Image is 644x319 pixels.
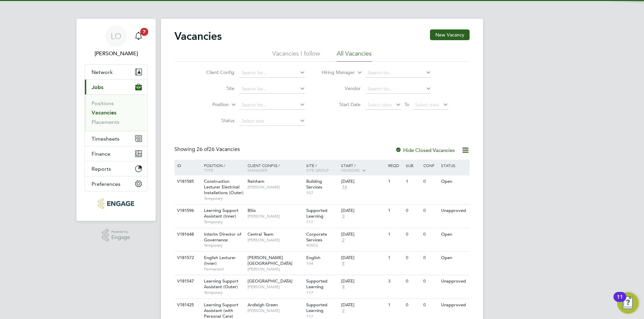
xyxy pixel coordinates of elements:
[306,302,327,313] span: Supported Learning
[341,302,385,308] div: [DATE]
[404,175,422,188] div: 1
[239,116,305,126] input: Select one
[204,243,244,248] span: Temporary
[306,261,338,266] span: 104
[617,297,623,306] div: 11
[239,100,305,110] input: Search for...
[316,69,355,76] label: Hiring Manager
[248,237,303,243] span: [PERSON_NAME]
[386,275,404,288] div: 3
[306,278,327,290] span: Supported Learning
[248,231,273,237] span: Central Team
[196,85,234,91] label: Site
[341,284,345,290] span: 4
[92,166,111,172] span: Reports
[248,284,303,290] span: [PERSON_NAME]
[248,255,292,266] span: [PERSON_NAME][GEOGRAPHIC_DATA]
[204,219,244,225] span: Temporary
[92,84,103,90] span: Jobs
[306,208,327,219] span: Supported Learning
[175,205,199,217] div: V181596
[197,146,209,153] span: 26 of
[306,255,320,260] span: English
[248,214,303,219] span: [PERSON_NAME]
[92,100,114,106] a: Positions
[85,25,148,58] a: LO[PERSON_NAME]
[248,308,303,313] span: [PERSON_NAME]
[190,101,229,108] label: Position
[365,84,431,94] input: Search for...
[239,68,305,78] input: Search for...
[306,178,322,190] span: Building Services
[196,117,234,124] label: Status
[92,181,120,187] span: Preferences
[85,161,147,176] button: Reports
[204,266,244,272] span: Permanent
[404,252,422,264] div: 0
[422,205,439,217] div: 0
[322,101,361,107] label: Start Date
[422,228,439,241] div: 0
[439,205,469,217] div: Unapproved
[248,278,292,284] span: [GEOGRAPHIC_DATA]
[404,228,422,241] div: 0
[204,196,244,201] span: Temporary
[341,261,345,266] span: 8
[197,146,240,153] span: 26 Vacancies
[306,243,338,248] span: 90002
[85,80,147,94] button: Jobs
[306,167,329,173] span: Site Group
[404,205,422,217] div: 0
[322,85,361,91] label: Vendor
[415,102,439,108] span: Select date
[248,266,303,272] span: [PERSON_NAME]
[85,176,147,191] button: Preferences
[85,198,148,209] a: Go to home page
[617,292,639,314] button: Open Resource Center, 11 new notifications
[422,275,439,288] div: 0
[341,278,385,284] div: [DATE]
[175,160,199,171] div: ID
[98,198,134,209] img: morganhunt-logo-retina.png
[76,19,156,221] nav: Main navigation
[341,214,345,219] span: 3
[199,160,246,176] div: Position /
[341,232,385,237] div: [DATE]
[439,175,469,188] div: Open
[92,136,119,142] span: Timesheets
[140,28,148,36] span: 7
[175,175,199,188] div: V181585
[175,252,199,264] div: V181572
[306,290,338,295] span: 117
[404,299,422,311] div: 0
[439,252,469,264] div: Open
[439,275,469,288] div: Unapproved
[246,160,305,176] div: Client Config /
[439,160,469,171] div: Status
[365,68,431,78] input: Search for...
[174,146,241,153] div: Showing
[174,29,222,43] h2: Vacancies
[204,231,241,243] span: Interim Director of Governance
[395,147,455,153] label: Hide Closed Vacancies
[422,252,439,264] div: 0
[341,167,360,173] span: Vendors
[306,190,338,195] span: 107
[272,50,320,62] li: Vacancies I follow
[248,302,278,308] span: Ardleigh Green
[92,109,116,116] a: Vacancies
[422,299,439,311] div: 0
[248,208,256,213] span: BSix
[386,299,404,311] div: 1
[341,255,385,261] div: [DATE]
[422,175,439,188] div: 0
[85,50,148,58] span: Luke O'Neill
[404,160,422,171] div: Sub
[111,229,130,235] span: Powered by
[402,100,411,109] span: To
[204,178,244,195] span: Construction Lecturer Electrical Installations (Outer)
[204,290,244,295] span: Temporary
[111,32,121,41] span: LO
[85,131,147,146] button: Timesheets
[305,160,340,176] div: Site /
